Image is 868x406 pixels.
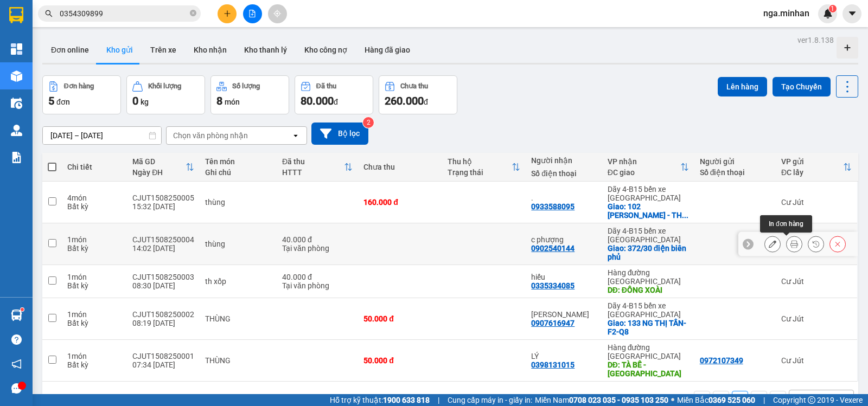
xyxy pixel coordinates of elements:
[531,202,575,211] div: 0933588095
[48,94,54,107] span: 5
[301,94,334,107] span: 80.000
[330,394,430,406] span: Hỗ trợ kỹ thuật:
[56,98,70,106] span: đơn
[608,227,689,244] div: Dãy 4-B15 bến xe [GEOGRAPHIC_DATA]
[67,273,122,281] div: 1 món
[531,169,596,178] div: Số điện thoại
[602,153,694,182] th: Toggle SortBy
[296,37,356,63] button: Kho công nợ
[535,394,668,406] span: Miền Nam
[205,240,271,248] div: thùng
[205,277,271,286] div: th xốp
[334,98,338,106] span: đ
[282,168,344,177] div: HTTT
[709,396,755,404] strong: 0369 525 060
[43,127,161,144] input: Select a date range.
[132,281,194,290] div: 08:30 [DATE]
[718,77,767,96] button: Lên hàng
[67,281,122,290] div: Bất kỳ
[385,94,424,107] span: 260.000
[608,157,680,166] div: VP nhận
[148,82,181,90] div: Khối lượng
[132,157,186,166] div: Mã GD
[9,10,26,22] span: Gửi:
[173,130,248,141] div: Chọn văn phòng nhận
[773,77,831,96] button: Tạo Chuyến
[216,94,222,107] span: 8
[11,98,22,109] img: warehouse-icon
[282,235,353,244] div: 40.000 đ
[71,9,228,35] div: Dãy 4-B15 bến xe [GEOGRAPHIC_DATA]
[71,69,85,81] span: TC:
[205,198,271,207] div: thùng
[424,98,428,106] span: đ
[608,202,689,220] div: Giao: 102 ĐẶNG VĂN BI - BÌNH THỌ - THỦ ĐỨC
[132,202,194,211] div: 15:32 [DATE]
[127,153,200,182] th: Toggle SortBy
[232,82,260,90] div: Số lượng
[141,98,149,106] span: kg
[671,398,674,402] span: ⚪️
[277,153,358,182] th: Toggle SortBy
[608,301,689,319] div: Dãy 4-B15 bến xe [GEOGRAPHIC_DATA]
[218,4,237,23] button: plus
[383,396,430,404] strong: 1900 633 818
[781,356,852,365] div: Cư Jút
[781,198,852,207] div: Cư Jút
[67,360,122,369] div: Bất kỳ
[67,202,122,211] div: Bất kỳ
[755,7,818,20] span: nga.minhan
[781,277,852,286] div: Cư Jút
[132,244,194,253] div: 14:02 [DATE]
[764,236,781,252] div: Sửa đơn hàng
[67,352,122,360] div: 1 món
[11,125,22,136] img: warehouse-icon
[808,396,815,404] span: copyright
[71,48,228,63] div: 0933588095
[67,235,122,244] div: 1 món
[356,37,419,63] button: Hàng đã giao
[295,75,373,114] button: Đã thu80.000đ
[608,168,680,177] div: ĐC giao
[224,10,231,17] span: plus
[268,4,287,23] button: aim
[823,9,833,18] img: icon-new-feature
[67,310,122,319] div: 1 món
[210,75,289,114] button: Số lượng8món
[531,352,596,360] div: LÝ
[132,273,194,281] div: CJUT1508250003
[442,153,526,182] th: Toggle SortBy
[11,152,22,163] img: solution-icon
[363,198,437,207] div: 160.000 đ
[608,268,689,286] div: Hàng đường [GEOGRAPHIC_DATA]
[67,194,122,202] div: 4 món
[448,394,532,406] span: Cung cấp máy in - giấy in:
[248,10,256,17] span: file-add
[205,157,271,166] div: Tên món
[677,394,755,406] span: Miền Bắc
[438,394,439,406] span: |
[400,82,428,90] div: Chưa thu
[569,396,668,404] strong: 0708 023 035 - 0935 103 250
[379,75,457,114] button: Chưa thu260.000đ
[60,8,188,20] input: Tìm tên, số ĐT hoặc mã đơn
[132,352,194,360] div: CJUT1508250001
[316,82,336,90] div: Đã thu
[9,7,23,23] img: logo-vxr
[608,185,689,202] div: Dãy 4-B15 bến xe [GEOGRAPHIC_DATA]
[243,4,262,23] button: file-add
[531,319,575,327] div: 0907616947
[531,360,575,369] div: 0398131015
[235,37,296,63] button: Kho thanh lý
[448,168,512,177] div: Trạng thái
[700,356,743,365] div: 0972107349
[531,244,575,253] div: 0902540144
[291,131,300,140] svg: open
[363,117,374,128] sup: 2
[64,82,94,90] div: Đơn hàng
[67,163,122,171] div: Chi tiết
[132,194,194,202] div: CJUT1508250005
[608,343,689,360] div: Hàng đường [GEOGRAPHIC_DATA]
[847,9,857,18] span: caret-down
[363,163,437,171] div: Chưa thu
